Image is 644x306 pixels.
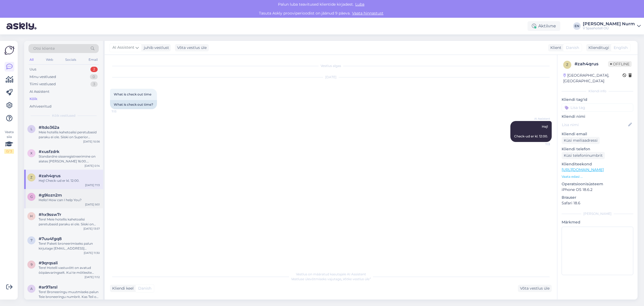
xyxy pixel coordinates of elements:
[30,89,49,94] div: AI Assistent
[562,89,633,94] div: Kliendi info
[296,272,366,276] span: Vestlus on määratud kasutajale AI Assistent
[528,21,560,31] div: Aktiivne
[83,227,100,231] div: [DATE] 13:57
[4,149,14,154] div: 0 / 3
[31,262,32,266] span: 9
[83,140,100,144] div: [DATE] 10:56
[562,174,633,179] p: Vaata edasi ...
[562,167,604,172] a: [URL][DOMAIN_NAME]
[30,67,36,72] div: Uus
[112,45,134,51] span: AI Assistent
[583,22,641,30] a: [PERSON_NAME] NurmV Spaahotell OÜ
[90,74,98,80] div: 0
[39,265,100,275] div: Tere! Hotelli vastuvõtt on avatud ööpäevaringselt. Kui te mõtlesite spaa lahtiolekuaegasid, siis ...
[39,149,60,154] span: #xusfzdrk
[85,202,100,207] div: [DATE] 9:51
[110,63,552,68] div: Vestlus algas
[85,164,100,168] div: [DATE] 0:14
[575,61,608,67] div: # zah4qrus
[39,217,100,227] div: Tere! Meie hotellis kahetoalisi peretubasid paraku ei ole. Siiski on Superior toaklassis kaks toa...
[562,200,633,206] p: Safari 18.6
[110,75,552,80] div: [DATE]
[562,122,627,128] input: Lisa nimi
[573,22,581,30] div: EN
[110,286,134,291] div: Kliendi keel
[608,61,632,67] span: Offline
[548,45,561,51] div: Klient
[30,74,56,80] div: Minu vestlused
[30,81,56,87] div: Tiimi vestlused
[31,238,32,242] span: 7
[64,56,77,63] div: Socials
[350,11,385,16] a: Vaata hinnastust
[39,154,100,164] div: Standardne sisseregistreerimine on alates [PERSON_NAME] 16:00. Varajase sisseregistreerimise võim...
[28,56,35,63] div: All
[39,236,62,241] span: #7uu4fgq8
[30,151,32,155] span: x
[175,44,209,51] div: Võta vestlus üle
[530,142,550,146] span: 7:13
[114,92,151,96] span: What is check out time
[39,261,58,265] span: #9qrqsali
[566,63,568,67] span: z
[30,96,37,102] div: Kõik
[562,152,605,159] div: Küsi telefoninumbrit
[562,187,633,193] p: iPhone OS 18.6.2
[566,45,579,51] span: Danish
[85,275,100,279] div: [DATE] 11:12
[562,114,633,119] p: Kliendi nimi
[39,173,61,178] span: #zah4qrus
[39,285,57,290] span: #ar97arsl
[39,198,100,202] div: Hello! How can I help You?
[39,178,100,183] div: Hej! Check-ud er kl. 12:00.
[85,299,100,303] div: [DATE] 8:37
[562,97,633,102] p: Kliendi tag'id
[30,104,52,109] div: Arhiveeritud
[45,56,54,63] div: Web
[30,175,32,179] span: z
[562,131,633,137] p: Kliendi email
[583,26,635,30] div: V Spaahotell OÜ
[138,286,151,291] span: Danish
[39,130,100,140] div: Meie hotellis kahetoalisi peretubasid paraku ei ole. Siiski on Superior toaklassis kaks toapaari,...
[562,161,633,167] p: Klienditeekond
[30,195,33,199] span: g
[4,45,14,55] img: Askly Logo
[112,109,132,113] span: 7:13
[39,212,61,217] span: #hx9ssw7r
[530,117,550,121] span: AI Assistent
[84,251,100,255] div: [DATE] 11:30
[562,181,633,187] p: Operatsioonisüsteem
[4,130,14,154] div: Vaata siia
[39,241,100,251] div: Tere! Paketi broneerimiseks palun kirjutage [EMAIL_ADDRESS][DOMAIN_NAME] või helistage [PHONE_NUM...
[85,183,100,187] div: [DATE] 7:13
[39,290,100,299] div: Tere! Broneeringu muutmiseks palun Teie broneeringu numbrit. Kas Teil on ka mõni alternatiivne ku...
[562,211,633,216] div: [PERSON_NAME]
[87,56,99,63] div: Email
[614,45,628,51] span: English
[30,214,33,218] span: h
[90,81,98,87] div: 3
[518,285,552,292] div: Võta vestlus üle
[52,113,75,118] span: Kõik vestlused
[110,100,157,109] div: What is check out time?
[586,45,609,51] div: Klienditugi
[562,146,633,152] p: Kliendi telefon
[562,137,600,144] div: Küsi meiliaadressi
[562,195,633,200] p: Brauser
[39,125,59,130] span: #ltdo362a
[142,45,169,51] div: juhib vestlust
[291,277,371,281] span: Vestluse ülevõtmiseks vajutage
[563,73,623,84] div: [GEOGRAPHIC_DATA], [GEOGRAPHIC_DATA]
[583,22,635,26] div: [PERSON_NAME] Nurm
[354,2,366,7] span: Luba
[30,287,33,291] span: a
[562,104,633,112] input: Lisa tag
[31,127,32,131] span: l
[39,193,62,198] span: #g9lozn2m
[90,67,98,72] div: 2
[341,277,371,281] i: „Võtke vestlus üle”
[562,219,633,225] p: Märkmed
[33,46,55,51] span: Otsi kliente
